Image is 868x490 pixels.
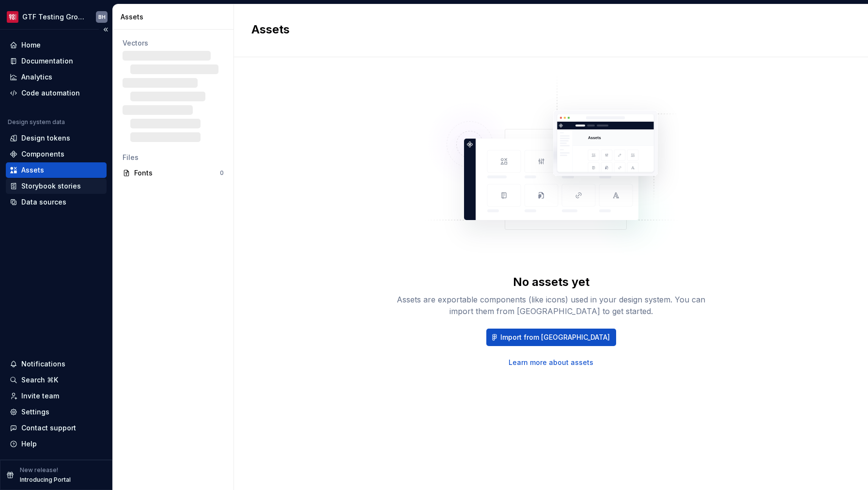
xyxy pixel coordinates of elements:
[8,118,65,126] div: Design system data
[21,88,80,98] div: Code automation
[6,404,107,420] a: Settings
[6,178,107,194] a: Storybook stories
[134,168,220,178] div: Fonts
[20,476,71,484] p: Introducing Portal
[6,162,107,178] a: Assets
[21,391,59,401] div: Invite team
[6,372,107,388] button: Search ⌘K
[6,85,107,101] a: Code automation
[220,169,224,177] div: 0
[513,274,589,290] div: No assets yet
[21,149,64,159] div: Components
[119,165,228,181] a: Fonts0
[123,38,224,48] div: Vectors
[396,294,706,317] div: Assets are exportable components (like icons) used in your design system. You can import them fro...
[251,22,839,37] h2: Assets
[22,12,84,22] div: GTF Testing Grounds
[21,165,44,175] div: Assets
[21,72,52,82] div: Analytics
[21,133,70,143] div: Design tokens
[21,181,81,191] div: Storybook stories
[6,130,107,146] a: Design tokens
[6,388,107,404] a: Invite team
[121,12,230,22] div: Assets
[99,23,112,36] button: Collapse sidebar
[21,439,37,449] div: Help
[6,37,107,53] a: Home
[21,40,41,50] div: Home
[6,420,107,436] button: Contact support
[20,466,58,474] p: New release!
[486,329,616,346] button: Import from [GEOGRAPHIC_DATA]
[7,11,18,23] img: f4f33d50-0937-4074-a32a-c7cda971eed1.png
[21,197,66,207] div: Data sources
[6,146,107,162] a: Components
[21,359,65,369] div: Notifications
[123,153,224,162] div: Files
[6,436,107,452] button: Help
[6,53,107,69] a: Documentation
[6,194,107,210] a: Data sources
[509,358,593,367] a: Learn more about assets
[98,13,106,21] div: BH
[500,332,610,342] span: Import from [GEOGRAPHIC_DATA]
[21,56,73,66] div: Documentation
[21,423,76,433] div: Contact support
[2,6,110,27] button: GTF Testing GroundsBH
[6,356,107,372] button: Notifications
[21,375,58,385] div: Search ⌘K
[21,407,49,417] div: Settings
[6,69,107,85] a: Analytics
